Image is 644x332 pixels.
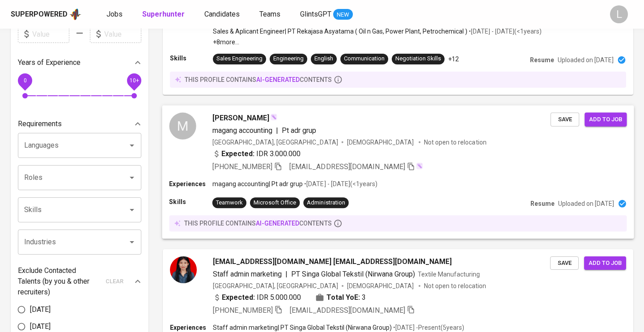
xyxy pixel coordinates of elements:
button: Add to job [584,256,626,270]
p: Years of Experience [18,57,80,68]
span: [PERSON_NAME] [212,112,269,123]
span: [DATE] [30,321,51,332]
div: Exclude Contacted Talents (by you & other recruiters)clear [18,265,141,298]
input: Value [32,25,69,43]
div: IDR 5.000.000 [213,292,301,303]
img: magic_wand.svg [416,162,423,170]
span: [DEMOGRAPHIC_DATA] [347,137,415,146]
p: Experiences [170,323,213,332]
span: Pt adr grup [282,126,316,134]
span: [DATE] [30,304,51,315]
div: Communication [344,55,385,63]
p: Not open to relocation [424,281,486,290]
span: magang accounting [212,126,272,134]
div: M [169,112,196,139]
span: Staff admin marketing [213,270,282,278]
p: Requirements [18,119,62,129]
a: Jobs [106,9,124,20]
span: Save [555,258,574,268]
div: [GEOGRAPHIC_DATA], [GEOGRAPHIC_DATA] [212,137,338,146]
div: Negotiation Skills [395,55,441,63]
span: 3 [362,292,366,303]
span: Jobs [106,10,123,18]
span: Save [555,114,575,124]
a: Superhunter [142,9,186,20]
a: Candidates [204,9,241,20]
button: Open [126,204,138,216]
p: Uploaded on [DATE] [558,199,614,208]
span: 10+ [129,77,139,84]
p: Uploaded on [DATE] [558,55,614,64]
b: Expected: [222,292,255,303]
p: this profile contains contents [185,75,332,84]
div: Administration [307,199,345,207]
span: AI-generated [256,76,300,83]
span: 0 [23,77,26,84]
div: L [610,5,628,23]
span: AI-generated [256,220,299,227]
div: Superpowered [11,9,68,20]
div: Requirements [18,115,141,133]
span: [DEMOGRAPHIC_DATA] [347,281,415,290]
img: app logo [69,8,81,21]
p: +8 more ... [213,38,542,47]
b: Expected: [221,148,254,159]
p: Skills [169,197,212,206]
p: +12 [448,55,459,64]
span: [EMAIL_ADDRESS][DOMAIN_NAME] [290,306,405,315]
p: • [DATE] - [DATE] ( <1 years ) [467,27,542,36]
span: Add to job [589,114,622,124]
div: English [314,55,333,63]
p: Resume [530,199,555,208]
div: Years of Experience [18,54,141,72]
div: Engineering [273,55,304,63]
span: GlintsGPT [300,10,331,18]
a: M[PERSON_NAME]magang accounting|Pt adr grup[GEOGRAPHIC_DATA], [GEOGRAPHIC_DATA][DEMOGRAPHIC_DATA]... [163,106,633,238]
span: PT Singa Global Tekstil (Nirwana Group) [291,270,415,278]
a: GlintsGPT NEW [300,9,353,20]
p: Staff admin marketing | PT Singa Global Tekstil (Nirwana Group) [213,323,392,332]
button: Open [126,139,138,152]
div: Teamwork [216,199,243,207]
span: Textile Manufacturing [418,271,480,278]
p: Not open to relocation [424,137,486,146]
a: Superpoweredapp logo [11,8,81,21]
span: Add to job [589,258,622,268]
button: Save [550,256,579,270]
span: [PHONE_NUMBER] [213,306,273,315]
div: [GEOGRAPHIC_DATA], [GEOGRAPHIC_DATA] [213,281,338,290]
button: Save [551,112,579,126]
span: Candidates [204,10,240,18]
p: magang accounting | Pt adr grup [212,179,303,188]
span: [EMAIL_ADDRESS][DOMAIN_NAME] [289,162,405,171]
div: Sales Engineering [216,55,263,63]
p: Experiences [169,179,212,188]
span: Teams [259,10,280,18]
span: NEW [333,10,353,19]
div: IDR 3.000.000 [212,148,301,159]
img: 96ed7268e52b9665684ad545cb8049ea.jpg [170,256,197,283]
input: Value [104,25,141,43]
span: [EMAIL_ADDRESS][DOMAIN_NAME] [EMAIL_ADDRESS][DOMAIN_NAME] [213,256,452,267]
b: Total YoE: [326,292,360,303]
p: • [DATE] - [DATE] ( <1 years ) [303,179,377,188]
a: Teams [259,9,282,20]
p: Resume [530,55,554,64]
p: Exclude Contacted Talents (by you & other recruiters) [18,265,100,298]
button: Open [126,236,138,248]
span: | [285,269,288,280]
b: Superhunter [142,10,185,18]
img: magic_wand.svg [270,114,277,121]
span: | [276,125,278,136]
p: • [DATE] - Present ( 5 years ) [392,323,464,332]
p: this profile contains contents [184,219,332,228]
div: Microsoft Office [254,199,296,207]
p: Skills [170,54,213,63]
p: Sales & Aplicant Engineer | PT Rekajasa Asyatama ( Oil n Gas, Power Plant, Petrochemical ) [213,27,467,36]
span: [PHONE_NUMBER] [212,162,272,171]
button: Add to job [585,112,627,126]
button: Open [126,171,138,184]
